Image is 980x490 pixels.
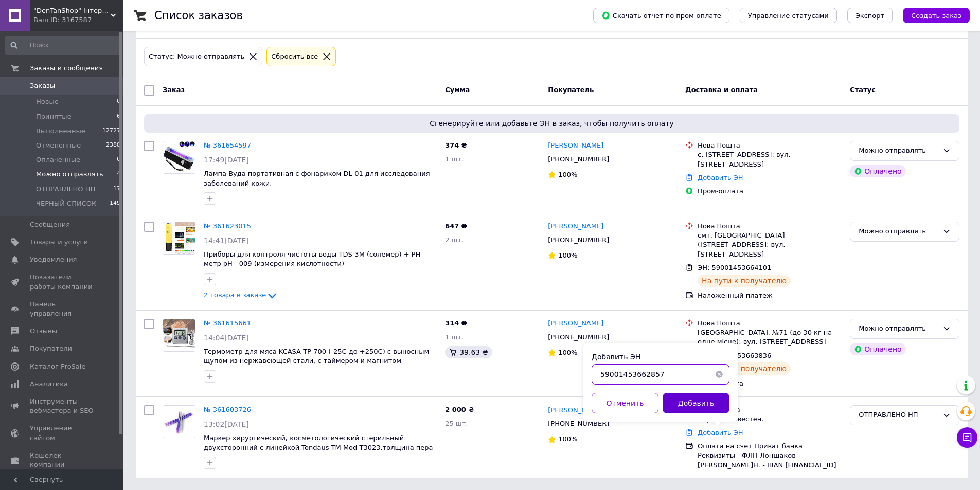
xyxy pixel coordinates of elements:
[30,220,70,229] span: Сообщения
[558,171,577,178] span: 100%
[698,442,842,470] div: Оплата на счет Приват банка Реквизиты - ФЛП Лонщаков [PERSON_NAME]Н. - IBAN [FINANCIAL_ID]
[30,255,77,264] span: Уведомления
[698,222,842,231] div: Нова Пошта
[36,97,59,106] span: Новые
[445,236,464,244] span: 2 шт.
[445,155,464,163] span: 1 шт.
[558,251,577,259] span: 100%
[117,97,120,106] span: 0
[102,126,120,136] span: 12727
[154,9,243,22] h1: Список заказов
[36,141,81,150] span: Отмененные
[850,343,905,355] div: Оплачено
[445,86,470,94] span: Сумма
[445,420,468,427] span: 25 шт.
[698,291,842,300] div: Наложенный платеж
[698,429,743,437] a: Добавить ЭН
[593,8,729,23] button: Скачать отчет по пром-оплате
[548,406,603,415] a: [PERSON_NAME]
[36,199,96,208] span: ЧЕРНЫЙ СПИСОК
[113,185,120,194] span: 17
[30,81,55,90] span: Заказы
[30,397,95,415] span: Инструменты вебмастера и SEO
[204,141,251,149] a: № 361654597
[204,170,430,187] a: Лампа Вуда портативная с фонариком DL-01 для исследования заболеваний кожи.
[163,86,185,94] span: Заказ
[269,51,320,62] div: Сбросить все
[30,424,95,442] span: Управление сайтом
[30,300,95,318] span: Панель управления
[36,112,72,121] span: Принятые
[163,222,195,254] img: Фото товару
[204,291,278,299] a: 2 товара в заказе
[106,141,120,150] span: 2388
[748,12,829,20] span: Управление статусами
[698,379,842,388] div: Пром-оплата
[163,141,195,173] img: Фото товару
[698,141,842,150] div: Нова Пошта
[546,233,611,247] div: [PHONE_NUMBER]
[859,410,938,421] div: ОТПРАВЛЕНО НП
[548,222,603,231] a: [PERSON_NAME]
[740,8,837,23] button: Управление статусами
[847,8,893,23] button: Экспорт
[698,174,743,182] a: Добавить ЭН
[957,427,977,448] button: Чат с покупателем
[163,405,195,438] a: Фото товару
[601,11,721,20] span: Скачать отчет по пром-оплате
[445,406,474,413] span: 2 000 ₴
[30,451,95,469] span: Кошелек компании
[546,331,611,344] div: [PHONE_NUMBER]
[30,344,72,353] span: Покупатели
[204,250,423,268] a: Приборы для контроля чистоты воды TDS-3M (солемер) + РН-метр рН - 009 (измерения кислотности)
[558,435,577,443] span: 100%
[147,51,246,62] div: Статус: Можно отправлять
[163,141,195,174] a: Фото товару
[856,12,884,20] span: Экспорт
[204,348,429,365] a: Термометр для мяса KCASA TP-700 (-25C до +250C) с выносным щупом из нержавеющей стали, с таймером...
[30,273,95,291] span: Показатели работы компании
[204,434,433,461] a: Маркер хирургический, косметологический стерильный двухсторонний с линейкой Tondaus TM Mod T3023,...
[33,15,123,25] div: Ваш ID: 3167587
[546,417,611,430] div: [PHONE_NUMBER]
[36,155,80,165] span: Оплаченные
[548,141,603,151] a: [PERSON_NAME]
[117,112,120,121] span: 6
[592,393,658,413] button: Отменить
[30,238,88,247] span: Товары и услуги
[445,346,492,358] div: 39.63 ₴
[558,349,577,356] span: 100%
[698,150,842,169] div: с. [STREET_ADDRESS]: вул. [STREET_ADDRESS]
[117,170,120,179] span: 4
[204,156,249,164] span: 17:49[DATE]
[36,170,103,179] span: Можно отправлять
[893,11,970,19] a: Создать заказ
[911,12,961,20] span: Создать заказ
[546,153,611,166] div: [PHONE_NUMBER]
[33,6,111,15] span: "DenTanShop" Інтернет магазин
[30,326,57,336] span: Отзывы
[445,333,464,341] span: 1 шт.
[204,406,251,413] a: № 361603726
[204,222,251,230] a: № 361623015
[709,364,729,385] button: Очистить
[698,362,791,375] div: На пути к получателю
[36,126,85,136] span: Выполненные
[698,405,842,414] div: Нова Пошта
[110,199,120,208] span: 149
[163,319,195,352] a: Фото товару
[204,319,251,327] a: № 361615661
[698,231,842,259] div: смт. [GEOGRAPHIC_DATA] ([STREET_ADDRESS]: вул. [STREET_ADDRESS]
[30,362,85,371] span: Каталог ProSale
[163,406,195,438] img: Фото товару
[663,393,729,413] button: Добавить
[592,353,640,361] label: Добавить ЭН
[698,275,791,287] div: На пути к получателю
[445,319,467,327] span: 314 ₴
[903,8,970,23] button: Создать заказ
[204,237,249,245] span: 14:41[DATE]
